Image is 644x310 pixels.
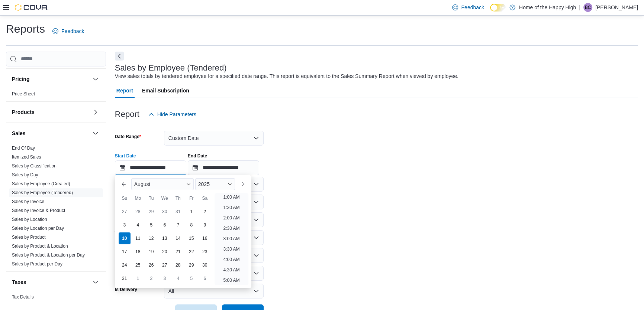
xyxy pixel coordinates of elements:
label: Date Range [115,134,141,140]
div: day-4 [172,273,184,284]
div: August, 2025 [118,205,212,285]
a: Sales by Employee (Tendered) [12,190,73,195]
a: Sales by Product & Location per Day [12,252,85,258]
li: 4:30 AM [220,265,242,274]
span: August [134,181,151,187]
button: Open list of options [253,181,259,187]
img: Cova [15,4,48,11]
a: Sales by Product & Location [12,244,68,249]
span: Sales by Product per Day [12,261,62,267]
div: day-29 [145,206,157,218]
div: Fr [186,192,197,204]
div: day-30 [159,206,171,218]
div: day-7 [172,219,184,231]
h3: Pricing [12,75,29,83]
button: Pricing [91,75,100,84]
a: Feedback [49,24,87,39]
div: Pricing [6,89,106,101]
div: day-12 [145,232,157,244]
span: 2025 [198,181,210,187]
div: day-5 [186,273,197,284]
div: Button. Open the month selector. August is currently selected. [131,178,194,190]
h3: Report [115,110,139,119]
div: day-29 [186,259,197,271]
div: day-31 [172,206,184,218]
span: Sales by Product & Location per Day [12,252,85,258]
li: 2:00 AM [220,213,242,222]
li: 4:00 AM [220,255,242,264]
span: Sales by Location per Day [12,225,64,231]
button: Next month [236,178,248,190]
div: day-3 [159,273,171,284]
button: Hide Parameters [145,107,199,122]
li: 3:30 AM [220,245,242,254]
a: Sales by Location [12,217,47,222]
div: Sales [6,144,106,271]
div: day-16 [199,232,211,244]
div: day-6 [199,273,211,284]
input: Dark Mode [490,4,506,12]
h1: Reports [6,22,45,36]
a: Sales by Location per Day [12,226,64,231]
div: day-18 [132,246,144,258]
button: Next [115,52,124,61]
span: End Of Day [12,145,35,151]
a: Itemized Sales [12,154,41,160]
div: day-10 [119,232,131,244]
div: day-6 [159,219,171,231]
div: day-23 [199,246,211,258]
div: day-19 [145,246,157,258]
div: day-26 [145,259,157,271]
button: Open list of options [253,199,259,205]
div: day-2 [199,206,211,218]
div: day-8 [186,219,197,231]
span: Sales by Product & Location [12,243,68,249]
label: Start Date [115,153,136,159]
span: Sales by Employee (Created) [12,181,70,187]
a: Price Sheet [12,91,35,97]
div: day-13 [159,232,171,244]
ul: Time [215,193,248,285]
span: Sales by Day [12,172,38,178]
span: Sales by Location [12,216,47,222]
button: Taxes [12,278,90,286]
div: day-14 [172,232,184,244]
h3: Taxes [12,278,26,286]
a: Sales by Invoice & Product [12,208,65,213]
span: Feedback [461,4,484,11]
button: Sales [12,130,90,137]
div: day-20 [159,246,171,258]
li: 1:00 AM [220,193,242,202]
label: Is Delivery [115,287,137,293]
a: Sales by Product [12,235,46,240]
span: Tax Details [12,294,34,300]
span: Sales by Invoice [12,199,44,205]
h3: Sales [12,130,26,137]
div: day-4 [132,219,144,231]
div: Su [119,192,131,204]
div: Button. Open the year selector. 2025 is currently selected. [195,178,235,190]
span: BC [585,3,591,12]
div: Brynn Cameron [583,3,592,12]
span: Itemized Sales [12,154,41,160]
button: Sales [91,129,100,138]
p: [PERSON_NAME] [595,3,638,12]
div: day-28 [132,206,144,218]
div: day-3 [119,219,131,231]
h3: Products [12,108,35,116]
div: View sales totals by tendered employee for a specified date range. This report is equivalent to t... [115,72,458,80]
span: Feedback [61,27,84,35]
div: day-24 [119,259,131,271]
div: day-1 [132,273,144,284]
button: Custom Date [164,131,264,146]
div: day-30 [199,259,211,271]
a: Sales by Invoice [12,199,44,204]
div: We [159,192,171,204]
div: Tu [145,192,157,204]
div: Mo [132,192,144,204]
button: Products [12,108,90,116]
p: Home of the Happy High [519,3,576,12]
div: day-15 [186,232,197,244]
div: day-11 [132,232,144,244]
button: Open list of options [253,235,259,241]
